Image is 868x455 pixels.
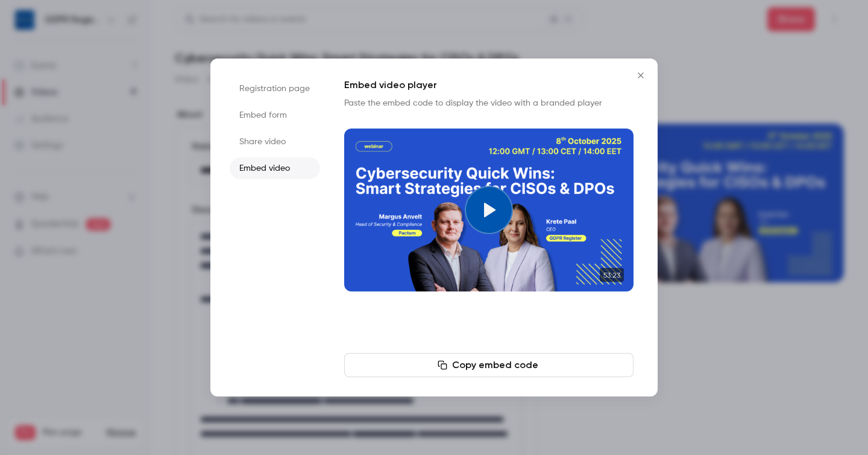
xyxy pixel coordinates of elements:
[465,186,513,234] button: Play video
[230,157,320,179] li: Embed video
[344,353,634,377] button: Copy embed code
[230,131,320,153] li: Share video
[344,97,634,109] p: Paste the embed code to display the video with a branded player
[629,63,653,87] button: Close
[230,78,320,100] li: Registration page
[600,268,624,282] time: 53:23
[344,78,634,92] h1: Embed video player
[344,129,634,291] section: Cover
[230,104,320,126] li: Embed form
